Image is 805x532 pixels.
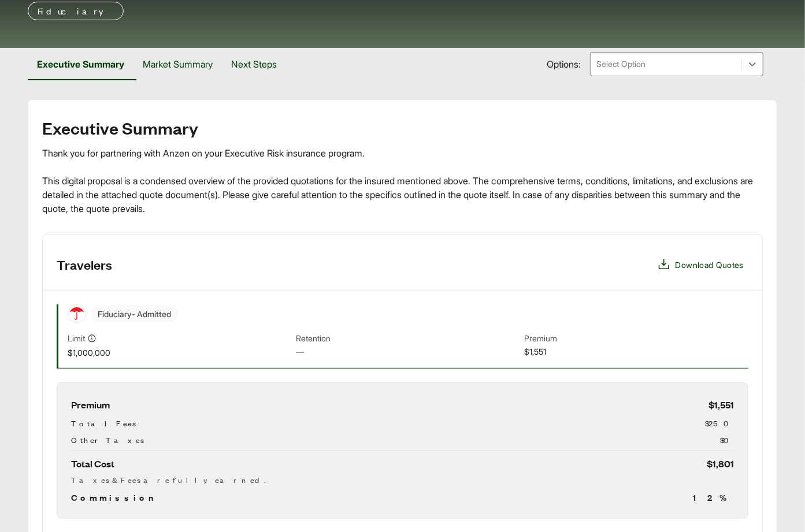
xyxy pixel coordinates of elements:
[38,4,114,18] p: Fiduciary
[708,397,734,412] span: $1,551
[68,332,85,344] span: Limit
[652,253,748,276] button: Download Quotes
[676,259,744,271] span: Download Quotes
[71,397,110,412] span: Premium
[57,256,112,273] h3: Travelers
[71,456,114,471] span: Total Cost
[71,434,144,446] span: Other Taxes
[707,456,734,471] span: $1,801
[705,417,734,429] span: $250
[296,345,520,359] span: —
[42,146,763,215] div: Thank you for partnering with Anzen on your Executive Risk insurance program. This digital propos...
[68,305,86,322] img: Travelers
[296,332,520,345] span: Retention
[525,332,748,345] span: Premium
[28,48,133,80] button: Executive Summary
[71,417,136,429] span: Total Fees
[720,434,734,446] span: $0
[42,118,763,137] h2: Executive Summary
[71,474,734,486] div: Taxes & Fees are fully earned.
[547,57,581,71] span: Options:
[133,48,222,80] button: Market Summary
[693,490,734,504] span: 12 %
[91,306,178,322] span: Fiduciary - Admitted
[222,48,286,80] button: Next Steps
[525,345,748,359] span: $1,551
[68,347,291,359] span: $1,000,000
[71,490,159,504] span: Commission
